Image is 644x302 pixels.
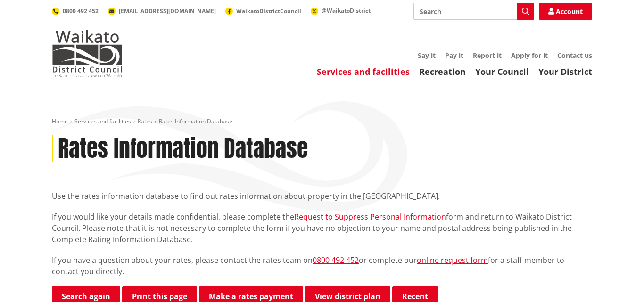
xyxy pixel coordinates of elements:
[511,51,548,60] a: Apply for it
[445,51,463,60] a: Pay it
[419,66,466,77] a: Recreation
[52,7,99,15] a: 0800 492 452
[418,51,436,60] a: Say it
[294,212,446,222] a: Request to Suppress Personal Information
[159,117,232,125] span: Rates Information Database
[63,7,99,15] span: 0800 492 452
[52,254,592,277] p: If you have a question about your rates, please contact the rates team on or complete our for a s...
[538,66,592,77] a: Your District
[557,51,592,60] a: Contact us
[108,7,216,15] a: [EMAIL_ADDRESS][DOMAIN_NAME]
[539,3,592,20] a: Account
[475,66,529,77] a: Your Council
[322,7,371,15] span: @WaikatoDistrict
[311,7,371,15] a: @WaikatoDistrict
[52,211,592,245] p: If you would like your details made confidential, please complete the form and return to Waikato ...
[225,7,301,15] a: WaikatoDistrictCouncil
[119,7,216,15] span: [EMAIL_ADDRESS][DOMAIN_NAME]
[52,118,592,126] nav: breadcrumb
[413,3,534,20] input: Search input
[313,255,359,265] a: 0800 492 452
[52,30,123,77] img: Waikato District Council - Te Kaunihera aa Takiwaa o Waikato
[317,66,410,77] a: Services and facilities
[74,117,131,125] a: Services and facilities
[52,190,592,202] p: Use the rates information database to find out rates information about property in the [GEOGRAPHI...
[58,135,308,163] h1: Rates Information Database
[473,51,502,60] a: Report it
[138,117,152,125] a: Rates
[236,7,301,15] span: WaikatoDistrictCouncil
[417,255,488,265] a: online request form
[52,117,68,125] a: Home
